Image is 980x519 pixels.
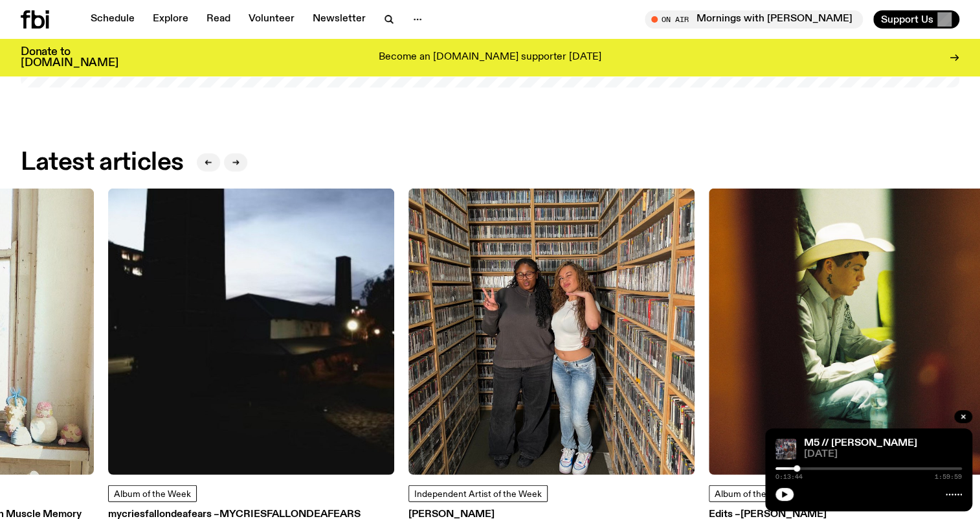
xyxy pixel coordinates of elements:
a: Album of the Week [108,485,197,502]
span: [DATE] [804,450,962,459]
span: 0:13:44 [775,474,803,480]
p: Become an [DOMAIN_NAME] supporter [DATE] [379,52,601,63]
span: Album of the Week [114,490,191,499]
span: Support Us [881,14,933,25]
span: 1:59:59 [935,474,962,480]
a: Explore [145,10,196,29]
a: Read [199,10,238,29]
a: M5 // [PERSON_NAME] [804,438,917,448]
h3: Donate to [DOMAIN_NAME] [21,47,118,69]
a: Volunteer [241,10,302,29]
span: Album of the Week [715,490,792,499]
a: Newsletter [305,10,373,29]
a: Album of the Week [709,485,797,502]
button: On AirMornings with [PERSON_NAME] [645,10,863,29]
button: Support Us [873,10,959,29]
span: Independent Artist of the Week [414,490,542,499]
a: Independent Artist of the Week [408,485,548,502]
img: A blurry image of a building at dusk. Shot at low exposure, so its hard to make out much. [108,189,394,475]
a: Schedule [83,10,142,29]
h2: Latest articles [21,151,184,174]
